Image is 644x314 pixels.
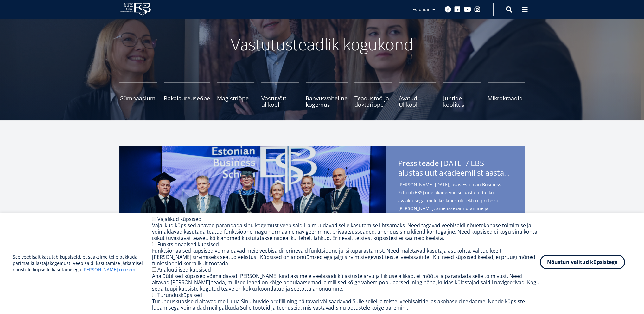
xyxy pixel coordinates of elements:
[217,82,254,108] a: Magistriõpe
[157,292,202,298] label: Turundusküpsised
[540,255,625,269] button: Nõustun valitud küpsistega
[154,35,490,54] p: Vastutusteadlik kogukond
[13,254,152,273] p: See veebisait kasutab küpsiseid, et saaksime teile pakkuda parimat külastajakogemust. Veebisaidi ...
[443,82,481,108] a: Juhtide koolitus
[164,95,210,101] span: Bakalaureuseõpe
[398,181,512,230] span: [PERSON_NAME] [DATE], avas Estonian Business School (EBS) uue akadeemilise aasta piduliku avaaktu...
[82,266,135,273] a: [PERSON_NAME] rohkem
[398,168,512,177] span: alustas uut akadeemilist aastat rektor [PERSON_NAME] ametissevannutamisega - teise ametiaja keskm...
[152,247,540,266] div: Funktsionaalsed küpsised võimaldavad meie veebisaidil erinevaid funktsioone ja isikupärastamist. ...
[488,82,525,108] a: Mikrokraadid
[398,158,512,179] span: Pressiteade [DATE] / EBS
[354,82,392,108] a: Teadustöö ja doktoriõpe
[306,82,348,108] a: Rahvusvaheline kogemus
[217,95,254,101] span: Magistriõpe
[152,273,540,292] div: Analüütilised küpsised võimaldavad [PERSON_NAME] kindlaks meie veebisaidi külastuste arvu ja liik...
[354,95,392,108] span: Teadustöö ja doktoriõpe
[261,95,299,108] span: Vastuvõtt ülikooli
[261,82,299,108] a: Vastuvõtt ülikooli
[474,6,481,13] a: Instagram
[157,241,219,248] label: Funktsionaalsed küpsised
[399,82,436,108] a: Avatud Ülikool
[119,82,157,108] a: Gümnaasium
[445,6,451,13] a: Facebook
[119,95,157,101] span: Gümnaasium
[399,95,436,108] span: Avatud Ülikool
[306,95,348,108] span: Rahvusvaheline kogemus
[488,95,525,101] span: Mikrokraadid
[443,95,481,108] span: Juhtide koolitus
[119,146,386,266] img: a
[454,6,461,13] a: Linkedin
[157,215,201,222] label: Vajalikud küpsised
[464,6,471,13] a: Youtube
[157,266,211,273] label: Analüütilised küpsised
[152,298,540,311] div: Turundusküpsiseid aitavad meil luua Sinu huvide profiili ning näitavad või saadavad Sulle sellel ...
[164,82,210,108] a: Bakalaureuseõpe
[152,222,540,241] div: Vajalikud küpsised aitavad parandada sinu kogemust veebisaidil ja muudavad selle kasutamise lihts...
